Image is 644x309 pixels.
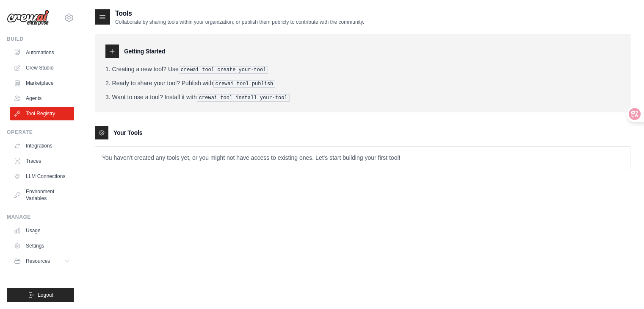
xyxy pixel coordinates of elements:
a: LLM Connections [10,170,74,183]
a: Usage [10,224,74,237]
p: Collaborate by sharing tools within your organization, or publish them publicly to contribute wit... [115,19,364,25]
button: Resources [10,254,74,268]
a: Tool Registry [10,107,74,120]
li: Ready to share your tool? Publish with [105,79,620,88]
div: Build [7,36,74,42]
a: Integrations [10,139,74,153]
a: Agents [10,92,74,105]
span: Logout [38,292,53,298]
span: Resources [26,258,50,264]
a: Environment Variables [10,185,74,205]
a: Crew Studio [10,61,74,75]
h3: Your Tools [113,128,142,137]
a: Marketplace [10,76,74,90]
a: Automations [10,46,74,59]
p: You haven't created any tools yet, or you might not have access to existing ones. Let's start bui... [95,147,630,169]
pre: crewai tool install your-tool [197,94,290,102]
div: Operate [7,129,74,136]
li: Want to use a tool? Install it with [105,93,620,102]
img: Logo [7,10,49,26]
div: Manage [7,214,74,220]
h3: Getting Started [124,47,165,56]
pre: crewai tool publish [213,80,276,88]
li: Creating a new tool? Use [105,65,620,74]
button: Logout [7,288,74,302]
pre: crewai tool create your-tool [179,66,268,74]
h2: Tools [115,8,364,19]
a: Traces [10,154,74,168]
a: Settings [10,239,74,253]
